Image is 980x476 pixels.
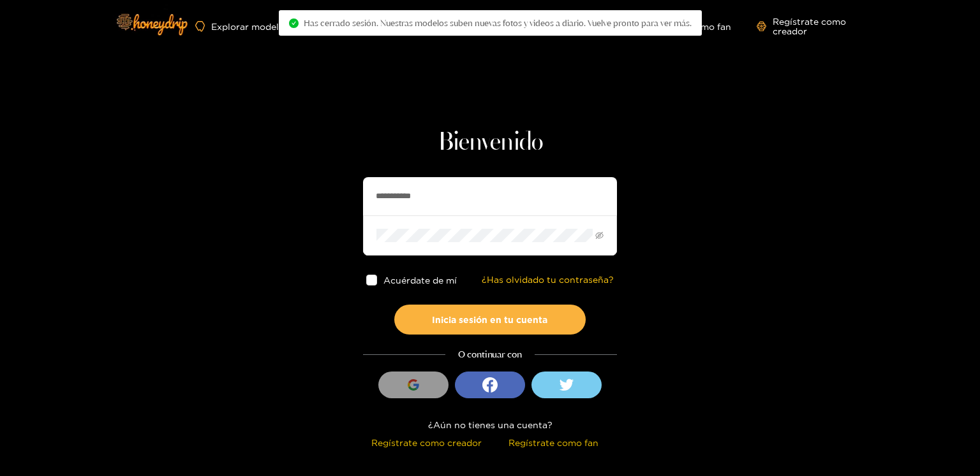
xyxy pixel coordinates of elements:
[458,349,522,360] font: O continuar con
[773,17,846,36] font: Regístrate como creador
[482,275,614,284] font: ¿Has olvidado tu contraseña?
[383,275,457,285] font: Acuérdate de mí
[438,130,543,155] font: Bienvenido
[428,420,553,429] font: ¿Aún no tienes una cuenta?
[289,18,299,28] span: círculo de control
[757,17,873,36] a: Regístrate como creador
[509,438,598,447] font: Regístrate como fan
[195,21,289,32] a: Explorar modelos
[211,22,289,31] font: Explorar modelos
[394,305,586,335] button: Inicia sesión en tu cuenta
[371,438,482,447] font: Regístrate como creador
[433,315,548,324] font: Inicia sesión en tu cuenta
[595,231,604,240] span: ojo invisible
[304,18,692,28] font: Has cerrado sesión. Nuestras modelos suben nuevas fotos y videos a diario. Vuelve pronto para ver...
